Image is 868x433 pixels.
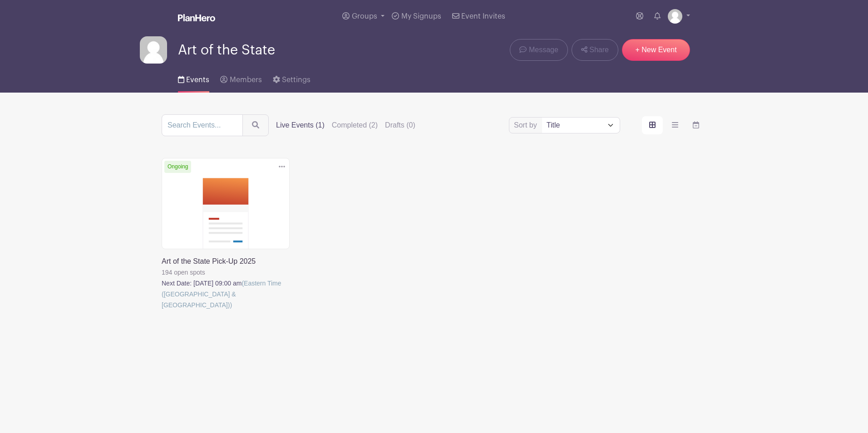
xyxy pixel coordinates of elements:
img: default-ce2991bfa6775e67f084385cd625a349d9dcbb7a52a09fb2fda1e96e2d18dcdb.png [668,9,682,24]
span: Message [529,44,558,55]
label: Live Events (1) [276,120,325,131]
a: + New Event [622,39,690,61]
span: Art of the State [178,43,275,58]
label: Completed (2) [332,120,378,131]
span: Settings [282,76,311,84]
div: filters [276,120,423,131]
a: Events [178,64,209,93]
img: default-ce2991bfa6775e67f084385cd625a349d9dcbb7a52a09fb2fda1e96e2d18dcdb.png [140,36,167,64]
span: Share [589,44,609,55]
label: Drafts (0) [385,120,415,131]
span: Events [186,76,209,84]
span: Event Invites [461,13,505,20]
label: Sort by [514,120,540,131]
img: logo_white-6c42ec7e38ccf1d336a20a19083b03d10ae64f83f12c07503d8b9e83406b4c7d.svg [178,14,215,21]
a: Members [220,64,261,93]
span: My Signups [401,13,441,20]
input: Search Events... [162,114,243,136]
a: Share [572,39,618,61]
span: Groups [352,13,377,20]
a: Message [510,39,567,61]
span: Members [230,76,262,84]
a: Settings [273,64,311,93]
div: order and view [642,116,706,134]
